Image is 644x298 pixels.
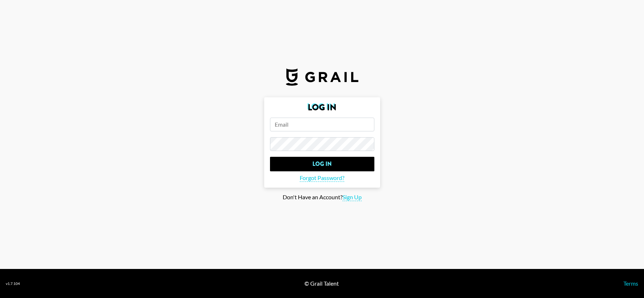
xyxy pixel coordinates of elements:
[270,103,374,112] h2: Log In
[270,118,374,131] input: Email
[6,281,20,286] div: v 1.7.104
[623,280,638,287] a: Terms
[304,280,339,287] div: © Grail Talent
[270,157,374,171] input: Log In
[300,174,344,182] span: Forgot Password?
[6,193,638,201] div: Don't Have an Account?
[342,193,362,201] span: Sign Up
[286,68,358,86] img: Grail Talent Logo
